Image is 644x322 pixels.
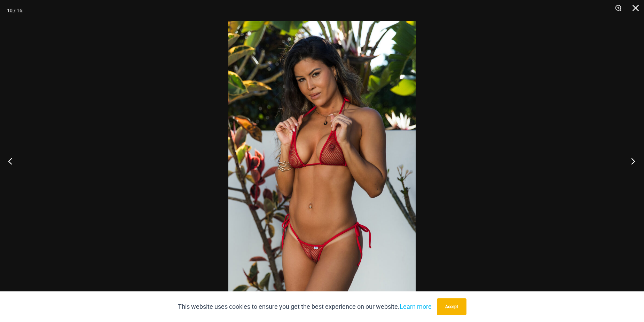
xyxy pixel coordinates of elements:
img: Summer Storm Red 312 Tri Top 449 Thong 02 [228,21,416,301]
p: This website uses cookies to ensure you get the best experience on our website. [178,301,432,312]
button: Accept [437,298,466,315]
button: Next [618,144,644,178]
div: 10 / 16 [7,5,22,16]
a: Learn more [400,303,432,310]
